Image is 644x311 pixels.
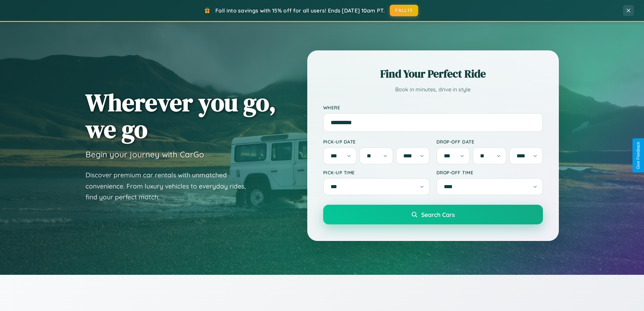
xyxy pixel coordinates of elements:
label: Drop-off Date [436,139,543,145]
label: Where [323,105,543,110]
div: Give Feedback [636,142,641,169]
label: Pick-up Date [323,139,430,145]
h3: Begin your journey with CarGo [86,149,204,159]
label: Pick-up Time [323,170,430,175]
button: Search Cars [323,205,543,224]
h1: Wherever you go, we go [86,89,276,142]
p: Book in minutes, drive in style [323,85,543,94]
p: Discover premium car rentals with unmatched convenience. From luxury vehicles to everyday rides, ... [86,170,255,203]
h2: Find Your Perfect Ride [323,66,543,81]
button: FALL15 [390,5,418,16]
span: Search Cars [421,211,455,218]
span: Fall into savings with 15% off for all users! Ends [DATE] 10am PT. [215,7,385,14]
label: Drop-off Time [436,170,543,175]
